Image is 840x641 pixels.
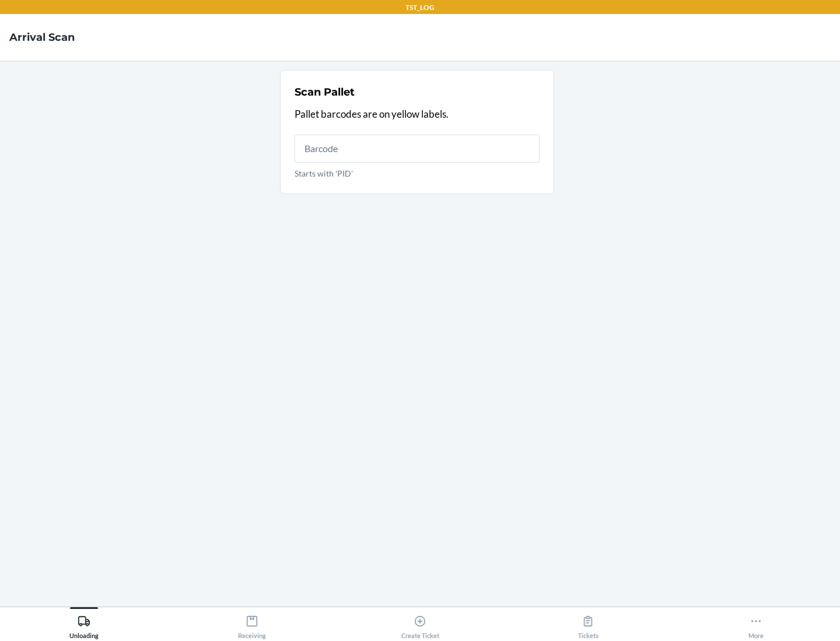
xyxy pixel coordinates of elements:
[295,84,355,100] h2: Scan Pallet
[336,607,504,639] button: Create Ticket
[9,30,75,45] h4: Arrival Scan
[405,2,435,13] p: TST_LOG
[504,607,672,639] button: Tickets
[672,607,840,639] button: More
[238,610,266,639] div: Receiving
[295,167,540,179] p: Starts with 'PID'
[748,610,764,639] div: More
[578,610,598,639] div: Tickets
[168,607,336,639] button: Receiving
[401,610,439,639] div: Create Ticket
[69,610,99,639] div: Unloading
[295,135,540,163] input: Starts with 'PID'
[295,107,540,122] p: Pallet barcodes are on yellow labels.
